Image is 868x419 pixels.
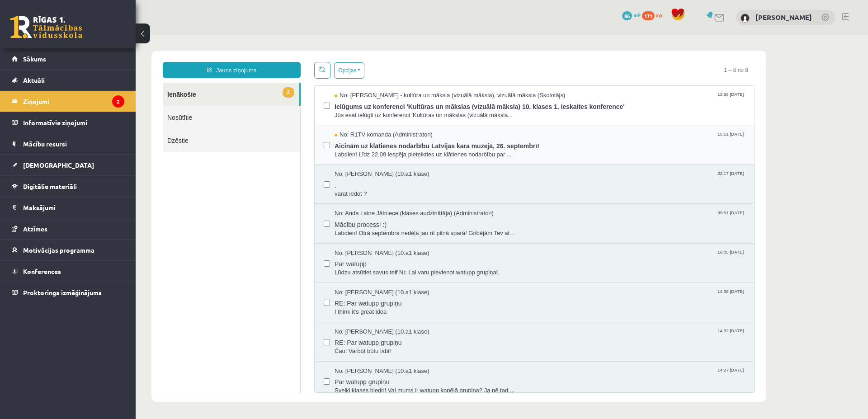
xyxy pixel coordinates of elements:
[198,28,229,44] button: Opcijas
[12,218,124,239] a: Atzīmes
[633,11,641,19] span: mP
[199,222,610,234] span: Par watupp
[580,214,610,221] span: 16:05 [DATE]
[622,11,641,19] a: 86 mP
[12,48,124,69] a: Sākums
[199,96,297,104] span: No: R1TV komanda (Administratori)
[199,293,294,301] span: No: [PERSON_NAME] (10.a1 klase)
[199,254,610,282] a: No: [PERSON_NAME] (10.a1 klase) 14:38 [DATE] RE: Par watupp grupiņu I think it's great idea
[12,155,124,175] a: [DEMOGRAPHIC_DATA]
[199,332,610,360] a: No: [PERSON_NAME] (10.a1 klase) 14:27 [DATE] Par watupp grupiņu Sveiki klases biedri! Vai mums ir...
[23,288,102,297] span: Proktoringa izmēģinājums
[23,197,124,218] legend: Maksājumi
[656,11,662,19] span: xp
[755,13,812,22] a: [PERSON_NAME]
[580,293,610,300] span: 14:32 [DATE]
[23,76,45,84] span: Aktuāli
[12,91,124,112] a: Ziņojumi2
[580,56,610,63] span: 12:56 [DATE]
[622,11,632,20] span: 86
[23,112,124,133] legend: Informatīvie ziņojumi
[23,225,47,233] span: Atzīmes
[12,240,124,260] a: Motivācijas programma
[199,262,610,273] span: RE: Par watupp grupiņu
[199,96,610,124] a: No: R1TV komanda (Administratori) 15:51 [DATE] Aicinām uz klātienes nodarbību Latvijas kara muzej...
[23,182,77,190] span: Digitālie materiāli
[199,234,610,242] span: Lūdzu atsūtiet savus telf Nr. Lai varu pievienot watupp grupiņai.
[23,246,94,254] span: Motivācijas programma
[12,176,124,197] a: Digitālie materiāli
[199,76,610,85] span: Jūs esat ielūgti uz konferenci 'Kultūras un mākslas (vizuālā māksla...
[642,11,666,19] a: 171 xp
[199,214,294,223] span: No: [PERSON_NAME] (10.a1 klase)
[199,104,610,116] span: Aicinām uz klātienes nodarbību Latvijas kara muzejā, 26. septembrī!
[199,135,610,163] a: No: [PERSON_NAME] (10.a1 klase) 22:17 [DATE] . varat iedot ?
[12,70,124,90] a: Aktuāli
[199,56,429,65] span: No: [PERSON_NAME] - kultūra un māksla (vizuālā māksla), vizuālā māksla (Skolotājs)
[199,254,294,262] span: No: [PERSON_NAME] (10.a1 klase)
[642,11,655,20] span: 171
[580,174,610,181] span: 09:51 [DATE]
[12,133,124,154] a: Mācību resursi
[199,293,610,321] a: No: [PERSON_NAME] (10.a1 klase) 14:32 [DATE] RE: Par watupp grupiņu Čau! Varbūt būtu labi!
[12,197,124,218] a: Maksājumi
[23,161,94,169] span: [DEMOGRAPHIC_DATA]
[12,261,124,282] a: Konferences
[147,52,159,63] span: 2
[199,116,610,124] span: Labdien! Līdz 22.09 iespēja pieteikties uz klātienes nodarbību par ...
[23,55,46,63] span: Sākums
[23,91,124,112] legend: Ziņojumi
[580,96,610,103] span: 15:51 [DATE]
[199,65,610,76] span: Ielūgums uz konferenci 'Kultūras un mākslas (vizuālā māksla) 10. klases 1. ieskaites konference'
[199,340,610,352] span: Par watupp grupiņu
[27,27,165,43] a: Jauns ziņojums
[27,71,165,94] a: Nosūtītie
[199,174,610,202] a: No: Anda Laine Jātniece (klases audzinātāja) (Administratori) 09:51 [DATE] Mācību process! :) Lab...
[27,94,165,117] a: Dzēstie
[199,194,610,203] span: Labdien! Otrā septembra nedēļa jau rit pilnā sparā! Gribējām Tev at...
[27,48,163,71] a: 2Ienākošie
[199,144,610,155] span: .
[199,183,610,194] span: Mācību process! :)
[199,174,358,183] span: No: Anda Laine Jātniece (klases audzinātāja) (Administratori)
[580,135,610,142] span: 22:17 [DATE]
[23,140,67,148] span: Mācību resursi
[12,112,124,133] a: Informatīvie ziņojumi
[23,267,61,275] span: Konferences
[199,273,610,282] span: I think it's great idea
[10,16,82,38] a: Rīgas 1. Tālmācības vidusskola
[741,14,750,23] img: Jekaterina Kovaļonoka
[199,301,610,312] span: RE: Par watupp grupiņu
[580,254,610,260] span: 14:38 [DATE]
[12,282,124,303] a: Proktoringa izmēģinājums
[582,27,619,43] span: 1 – 8 no 8
[199,155,610,164] span: varat iedot ?
[199,214,610,242] a: No: [PERSON_NAME] (10.a1 klase) 16:05 [DATE] Par watupp Lūdzu atsūtiet savus telf Nr. Lai varu pi...
[112,95,124,108] i: 2
[199,135,294,144] span: No: [PERSON_NAME] (10.a1 klase)
[199,352,610,360] span: Sveiki klases biedri! Vai mums ir watupp kopējā grupiņa? Ja nē tad ...
[199,312,610,321] span: Čau! Varbūt būtu labi!
[199,332,294,341] span: No: [PERSON_NAME] (10.a1 klase)
[199,56,610,85] a: No: [PERSON_NAME] - kultūra un māksla (vizuālā māksla), vizuālā māksla (Skolotājs) 12:56 [DATE] I...
[580,332,610,339] span: 14:27 [DATE]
